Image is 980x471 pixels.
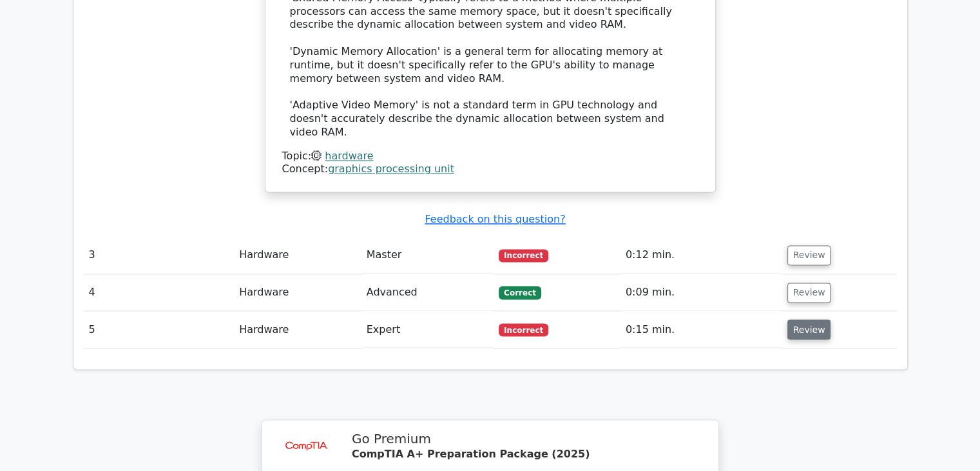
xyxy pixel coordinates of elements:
span: Incorrect [499,249,548,262]
a: graphics processing unit [328,163,454,175]
span: Incorrect [499,323,548,336]
td: 5 [84,311,235,348]
td: 0:12 min. [620,237,782,274]
td: Hardware [234,237,361,274]
span: Correct [499,286,541,299]
button: Review [787,283,831,303]
td: Advanced [361,274,494,311]
td: 0:09 min. [620,274,782,311]
a: Feedback on this question? [425,213,565,225]
div: Topic: [282,150,698,163]
td: 0:15 min. [620,311,782,348]
a: hardware [325,150,373,162]
td: Expert [361,311,494,348]
button: Review [787,245,831,265]
div: Concept: [282,163,698,176]
td: Hardware [234,274,361,311]
td: 3 [84,237,235,274]
td: 4 [84,274,235,311]
td: Hardware [234,311,361,348]
button: Review [787,319,831,339]
td: Master [361,237,494,274]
